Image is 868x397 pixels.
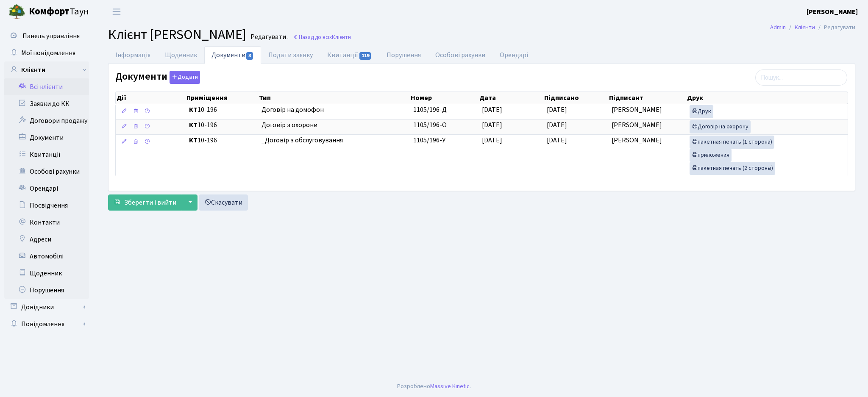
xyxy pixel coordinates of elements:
span: 10-196 [189,120,254,130]
span: Клієнти [332,33,351,41]
span: 10-196 [189,105,254,115]
span: Зберегти і вийти [124,198,176,207]
a: Особові рахунки [4,163,89,180]
b: [PERSON_NAME] [807,7,858,17]
span: [PERSON_NAME] [612,120,662,130]
span: Мої повідомлення [21,48,75,58]
a: Орендарі [492,46,535,64]
th: Друк [686,92,848,104]
a: Щоденник [158,46,204,64]
span: 1105/196-У [413,136,445,145]
a: Подати заявку [261,46,320,64]
button: Документи [170,71,200,84]
span: [PERSON_NAME] [612,105,662,114]
a: Скасувати [199,194,248,211]
label: Документи [115,71,200,84]
span: Договір з охорони [262,120,407,130]
img: logo.png [8,3,25,20]
a: Massive Kinetic [430,382,470,391]
th: Підписано [543,92,608,104]
a: Admin [770,23,786,32]
a: Контакти [4,214,89,231]
a: Порушення [379,46,428,64]
input: Пошук... [755,69,847,86]
a: Заявки до КК [4,95,89,112]
a: Всі клієнти [4,78,89,95]
b: КТ [189,105,198,114]
span: 3 [246,52,253,60]
a: Адреси [4,231,89,248]
span: 119 [359,52,371,60]
a: Довідники [4,299,89,316]
a: Щоденник [4,265,89,282]
th: Дії [116,92,186,104]
span: [DATE] [547,105,567,114]
a: Особові рахунки [428,46,492,64]
a: Клієнти [795,23,815,32]
a: Квитанції [4,146,89,163]
th: Тип [258,92,410,104]
a: Мої повідомлення [4,44,89,61]
button: Зберегти і вийти [108,194,182,211]
b: КТ [189,136,198,145]
th: Підписант [608,92,686,104]
th: Приміщення [186,92,258,104]
a: Посвідчення [4,197,89,214]
span: 1105/196-Д [413,105,447,114]
span: [DATE] [482,136,502,145]
span: Панель управління [22,31,80,41]
span: Договір на домофон [262,105,407,115]
span: [DATE] [547,136,567,145]
a: Друк [690,105,713,118]
th: Номер [410,92,479,104]
a: Додати [167,69,200,84]
small: Редагувати . [249,33,289,41]
a: [PERSON_NAME] [807,7,858,17]
a: Клієнти [4,61,89,78]
a: Панель управління [4,28,89,44]
button: Переключити навігацію [106,5,127,19]
b: Комфорт [29,5,70,18]
a: Документи [4,129,89,146]
a: Документи [204,46,261,64]
span: _Договір з обслуговування [262,136,407,145]
a: пакетная печать (2 стороны) [690,162,775,175]
span: [DATE] [482,120,502,130]
span: [DATE] [547,120,567,130]
a: Договори продажу [4,112,89,129]
span: 10-196 [189,136,254,145]
a: Порушення [4,282,89,299]
span: [PERSON_NAME] [612,136,662,145]
a: Договір на охорону [690,120,751,133]
a: Автомобілі [4,248,89,265]
a: приложения [690,149,732,162]
a: Повідомлення [4,316,89,333]
span: 1105/196-О [413,120,447,130]
a: Квитанції [320,46,379,64]
nav: breadcrumb [757,19,868,36]
a: пакетная печать (1 сторона) [690,136,774,149]
span: [DATE] [482,105,502,114]
span: Клієнт [PERSON_NAME] [108,25,246,44]
li: Редагувати [815,23,855,32]
div: Розроблено . [397,382,471,391]
th: Дата [479,92,543,104]
b: КТ [189,120,198,130]
a: Орендарі [4,180,89,197]
span: Таун [29,5,89,19]
a: Назад до всіхКлієнти [293,33,351,41]
a: Інформація [108,46,158,64]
